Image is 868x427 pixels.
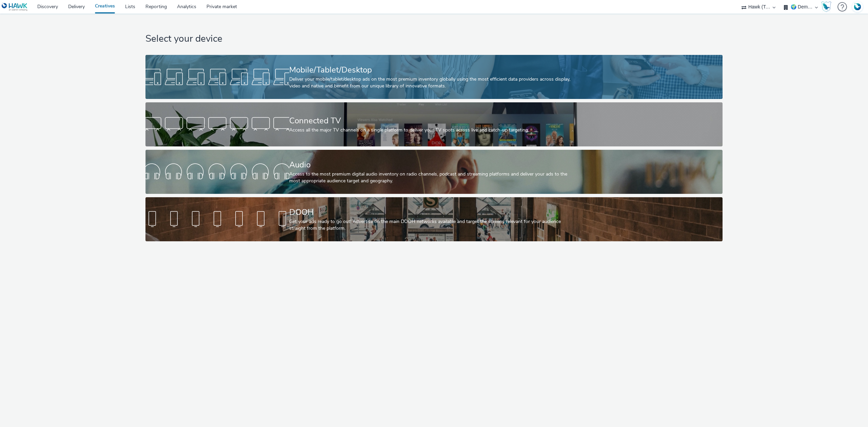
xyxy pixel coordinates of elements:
[821,1,834,12] a: Hawk Academy
[289,171,576,185] div: Access to the most premium digital audio inventory on radio channels, podcast and streaming platf...
[289,206,576,218] div: DOOH
[821,1,831,12] img: Hawk Academy
[289,127,576,134] div: Access all the major TV channels on a single platform to deliver your TV spots across live and ca...
[145,150,723,194] a: AudioAccess to the most premium digital audio inventory on radio channels, podcast and streaming ...
[289,159,576,171] div: Audio
[145,55,723,99] a: Mobile/Tablet/DesktopDeliver your mobile/tablet/desktop ads on the most premium inventory globall...
[289,115,576,127] div: Connected TV
[145,102,723,146] a: Connected TVAccess all the major TV channels on a single platform to deliver your TV spots across...
[289,76,576,90] div: Deliver your mobile/tablet/desktop ads on the most premium inventory globally using the most effi...
[289,218,576,232] div: Get your ads ready to go out! Advertise on the main DOOH networks available and target the screen...
[145,197,723,241] a: DOOHGet your ads ready to go out! Advertise on the main DOOH networks available and target the sc...
[289,64,576,76] div: Mobile/Tablet/Desktop
[852,2,863,12] img: Account FR
[145,33,723,45] h1: Select your device
[2,3,28,11] img: undefined Logo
